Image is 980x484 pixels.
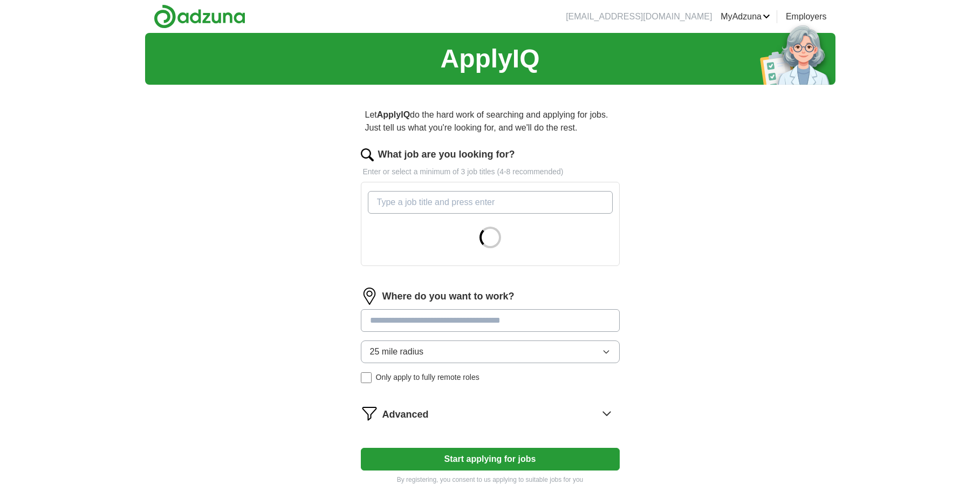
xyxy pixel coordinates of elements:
button: 25 mile radius [361,340,620,363]
img: filter [361,405,378,422]
p: Let do the hard work of searching and applying for jobs. Just tell us what you're looking for, an... [361,104,620,139]
label: What job are you looking for? [378,147,515,162]
a: MyAdzuna [721,10,770,23]
input: Type a job title and press enter [368,191,613,214]
li: [EMAIL_ADDRESS][DOMAIN_NAME] [566,10,712,23]
img: Adzuna logo [154,4,245,29]
span: Only apply to fully remote roles [376,372,479,383]
img: search.png [361,148,374,161]
p: Enter or select a minimum of 3 job titles (4-8 recommended) [361,166,620,178]
strong: ApplyIQ [377,110,410,119]
span: Advanced [382,407,429,422]
button: Start applying for jobs [361,448,620,471]
input: Only apply to fully remote roles [361,372,372,383]
h1: ApplyIQ [440,39,539,78]
a: Employers [786,10,827,23]
label: Where do you want to work? [382,289,515,304]
span: 25 mile radius [370,345,424,358]
img: location.png [361,288,378,305]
